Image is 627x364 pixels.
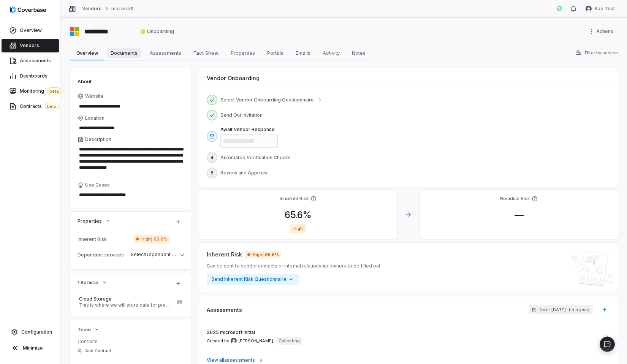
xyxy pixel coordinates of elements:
p: Collecting [279,338,300,344]
span: Overview [73,48,101,58]
button: Minimize [3,340,57,356]
span: 5 [211,170,214,176]
span: Use Cases [85,182,110,188]
span: Description [85,136,111,142]
span: Select Vendor Onboarding Questionnaire [220,97,314,103]
span: About [78,78,92,85]
a: Dashboards [2,69,59,83]
span: High | 65.6% [134,235,170,243]
span: Notes [349,48,369,58]
span: Team [78,326,91,333]
button: Next: [DATE](in a year) [529,305,593,314]
a: Monitoringbeta [2,84,59,98]
span: Activity [320,48,343,58]
span: Properties [78,217,102,224]
a: Contractsbeta [2,100,59,113]
span: Contracts [20,103,59,110]
span: Vendor Onboarding [207,74,260,82]
a: Configuration [3,325,57,339]
a: Vendors [82,6,101,12]
div: Dependent services [78,252,128,258]
span: Created by [207,338,273,344]
textarea: Use Cases [78,190,184,200]
a: Assessments [2,54,59,68]
span: High | 65.6% [245,251,281,258]
span: 4 [211,155,214,161]
input: Location [78,123,184,133]
h4: Inherent Risk [280,196,309,202]
h4: Residual Risk [500,196,530,202]
img: Brian Ball avatar [231,338,237,344]
span: Assessments [20,58,51,64]
span: Vendors [20,43,39,49]
span: Overview [20,27,42,33]
button: Team [75,323,102,336]
a: Overview [2,24,59,37]
span: Onboarding [140,28,174,35]
button: Add Contact [75,344,114,358]
input: Website [78,101,171,112]
span: Cloud Storage [79,296,172,302]
span: 65.6 % [279,209,318,220]
span: Assessments [147,48,184,58]
span: Next: [DATE] [540,307,566,313]
img: Kao Test avatar [586,6,592,12]
dt: Contacts [78,339,184,345]
span: Website [85,93,104,99]
a: 2025 microsoft InitialCreated by Brian Ball avatar[PERSON_NAME]Collecting [199,323,618,351]
span: Location [85,115,104,121]
button: Properties [75,214,113,228]
span: ( in a year ) [569,307,590,313]
span: Assessments [207,306,242,314]
button: Filter by service [573,46,620,60]
span: Portals [264,48,287,58]
span: Kao Test [595,6,615,12]
a: Vendors [2,39,59,52]
button: Send Inherent Risk Questionnaire [207,274,299,285]
textarea: Description [78,144,184,179]
button: Select Vendor Onboarding Questionnaire [218,93,325,107]
button: Kao Test avatarKao Test [581,3,619,14]
div: Inherent Risk [78,236,131,242]
span: Fact Sheet [190,48,222,58]
span: — [508,209,530,220]
button: 1 Service [75,275,110,289]
button: More actions [586,26,618,37]
span: beta [45,103,59,110]
span: Minimize [23,345,43,351]
span: [PERSON_NAME] [238,338,273,344]
span: Configuration [21,329,52,335]
span: This is where we will store data for prescription records for our customers [79,302,172,308]
span: 1 Service [78,279,98,286]
span: Can be sent to vendor contacts or internal relationship owners to be filled out [207,263,380,269]
span: 2025 microsoft Initial [207,329,255,336]
a: microsoft [111,6,133,12]
span: View all assessments [207,357,255,363]
a: Cloud StorageThis is where we will store data for prescription records for our customers [78,294,173,310]
span: Monitoring [20,87,61,95]
img: logo-D7KZi-bG.svg [10,6,46,14]
span: Select Dependent services [131,252,191,257]
span: beta [47,87,61,95]
span: Dashboards [20,73,47,79]
span: High [290,224,306,233]
span: Documents [108,48,141,58]
span: Inherent Risk [207,250,242,258]
span: Emails [293,48,313,58]
span: Properties [228,48,258,58]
